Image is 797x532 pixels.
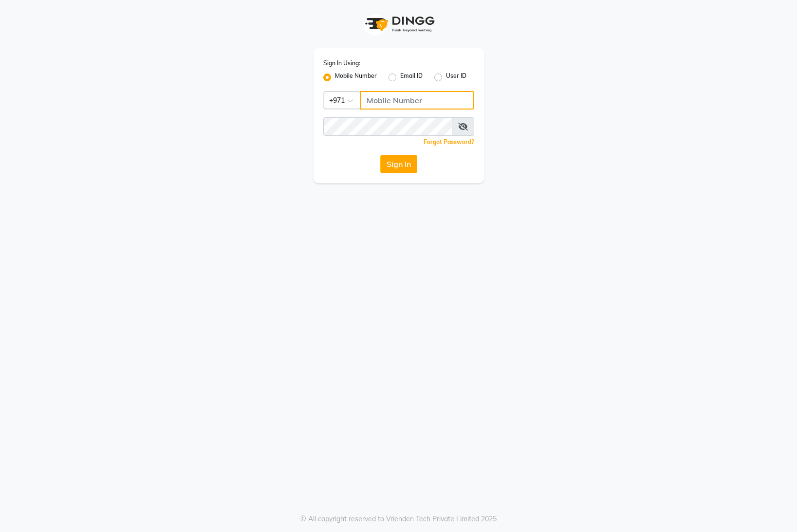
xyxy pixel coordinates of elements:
label: Mobile Number [335,72,377,83]
a: Forgot Password? [424,138,474,146]
label: User ID [446,72,466,83]
label: Sign In Using: [323,59,360,68]
label: Email ID [400,72,423,83]
button: Sign In [380,155,417,173]
input: Username [323,117,452,136]
input: Username [360,91,474,110]
img: logo1.svg [360,10,438,38]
